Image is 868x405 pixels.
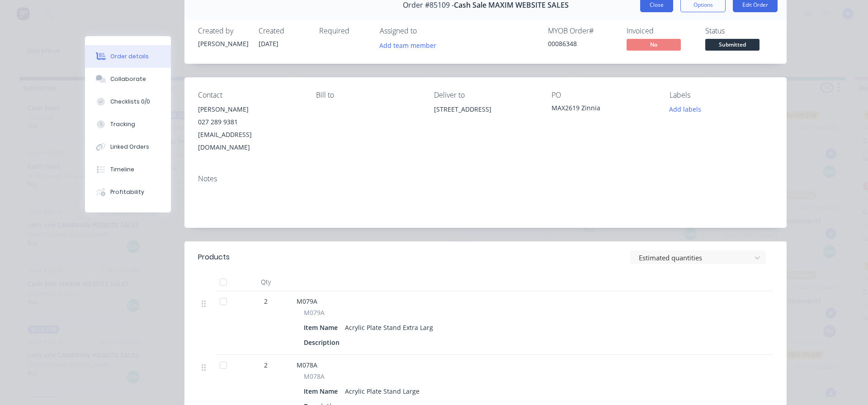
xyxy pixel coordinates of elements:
div: Invoiced [627,27,694,35]
button: Timeline [85,158,171,181]
button: Checklists 0/0 [85,90,171,113]
div: Contact [198,91,302,99]
div: [STREET_ADDRESS] [434,103,538,116]
div: Deliver to [434,91,538,99]
button: Linked Orders [85,136,171,158]
span: M079A [304,308,325,317]
div: [PERSON_NAME] [198,103,302,116]
div: Description [304,336,343,349]
div: Acrylic Plate Stand Extra Larg [341,321,437,334]
button: Add team member [375,39,441,51]
span: Cash Sale MAXIM WEBSITE SALES [454,1,569,9]
div: Timeline [110,165,134,174]
div: [PERSON_NAME] [198,39,248,48]
div: Status [705,27,773,35]
span: [DATE] [259,39,278,48]
span: 2 [264,360,268,370]
button: Tracking [85,113,171,136]
div: Tracking [110,120,135,128]
div: Assigned to [380,27,470,35]
span: M078A [297,361,317,369]
span: M078A [304,372,325,381]
div: Item Name [304,321,341,334]
span: Submitted [705,39,759,50]
span: M079A [297,297,317,306]
div: [EMAIL_ADDRESS][DOMAIN_NAME] [198,128,302,154]
div: Labels [670,91,773,99]
button: Add team member [380,39,441,51]
div: Order details [110,52,149,61]
div: [PERSON_NAME]027 289 9381[EMAIL_ADDRESS][DOMAIN_NAME] [198,103,302,154]
div: Acrylic Plate Stand Large [341,385,423,398]
div: PO [552,91,655,99]
div: Created by [198,27,248,35]
span: Order #85109 - [403,1,454,9]
button: Profitability [85,181,171,203]
div: 027 289 9381 [198,116,302,128]
div: 00086348 [548,39,616,48]
div: Collaborate [110,75,146,83]
button: Collaborate [85,68,171,90]
div: Profitability [110,188,144,196]
button: Submitted [705,39,759,52]
div: Qty [239,273,293,291]
span: No [627,39,681,50]
div: Created [259,27,308,35]
div: Required [319,27,369,35]
div: Products [198,252,230,263]
button: Add labels [665,103,706,115]
div: Checklists 0/0 [110,98,150,106]
div: Bill to [316,91,420,99]
div: MYOB Order # [548,27,616,35]
div: Notes [198,174,773,183]
button: Order details [85,45,171,68]
div: [STREET_ADDRESS] [434,103,538,132]
div: Linked Orders [110,143,149,151]
div: MAX2619 Zinnia [552,103,655,116]
div: Item Name [304,385,341,398]
span: 2 [264,297,268,306]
